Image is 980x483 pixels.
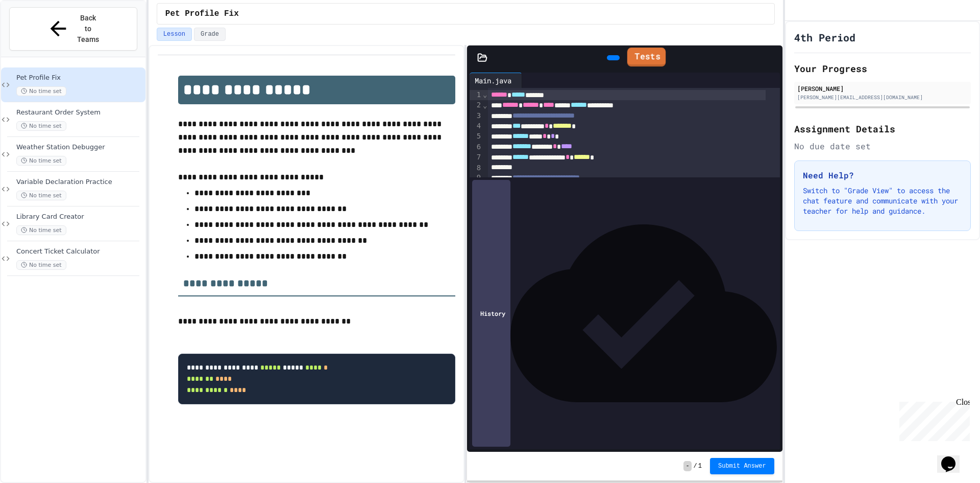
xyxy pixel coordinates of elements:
div: Chat with us now!Close [4,4,70,65]
span: No time set [16,260,66,270]
span: Fold line [482,90,487,99]
span: 1 [698,462,702,470]
div: [PERSON_NAME] [797,84,968,93]
div: Main.java [470,75,517,86]
span: Fold line [482,101,487,109]
h2: Your Progress [794,61,971,76]
span: Library Card Creator [16,213,143,221]
span: Restaurant Order System [16,108,143,117]
span: No time set [16,156,66,166]
h3: Need Help? [803,169,962,181]
span: Pet Profile Fix [165,8,239,20]
div: Main.java [470,73,522,88]
div: 2 [470,100,482,110]
span: / [694,462,697,470]
button: Submit Answer [710,458,774,474]
div: 9 [470,173,482,183]
div: History [472,180,510,447]
span: Submit Answer [718,462,766,470]
button: Back to Teams [9,7,137,51]
span: No time set [16,86,66,96]
div: 1 [470,90,482,100]
span: Pet Profile Fix [16,74,143,82]
div: 6 [470,142,482,152]
p: Switch to "Grade View" to access the chat feature and communicate with your teacher for help and ... [803,186,962,216]
button: Lesson [157,28,192,41]
span: No time set [16,191,66,200]
span: Variable Declaration Practice [16,178,143,187]
span: Weather Station Debugger [16,143,143,152]
div: No due date set [794,140,971,152]
h1: 4th Period [794,30,855,44]
div: 7 [470,152,482,163]
div: 5 [470,131,482,142]
iframe: chat widget [937,442,970,473]
div: [PERSON_NAME][EMAIL_ADDRESS][DOMAIN_NAME] [797,94,968,101]
span: No time set [16,225,66,235]
h2: Assignment Details [794,122,971,136]
a: Tests [627,48,666,66]
div: 4 [470,121,482,131]
span: - [683,461,691,471]
iframe: chat widget [895,398,970,441]
div: 3 [470,111,482,121]
button: Grade [194,28,226,41]
span: Concert Ticket Calculator [16,247,143,256]
span: No time set [16,121,66,131]
span: Back to Teams [76,13,100,45]
div: 8 [470,163,482,173]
